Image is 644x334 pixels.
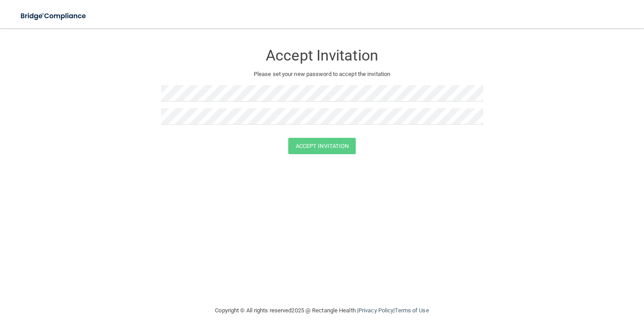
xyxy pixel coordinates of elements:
[168,69,477,80] p: Please set your new password to accept the invitation
[395,307,429,314] a: Terms of Use
[358,307,393,314] a: Privacy Policy
[288,138,356,154] button: Accept Invitation
[13,7,94,25] img: bridge_compliance_login_screen.278c3ca4.svg
[161,296,483,325] div: Copyright © All rights reserved 2025 @ Rectangle Health | |
[161,47,483,64] h3: Accept Invitation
